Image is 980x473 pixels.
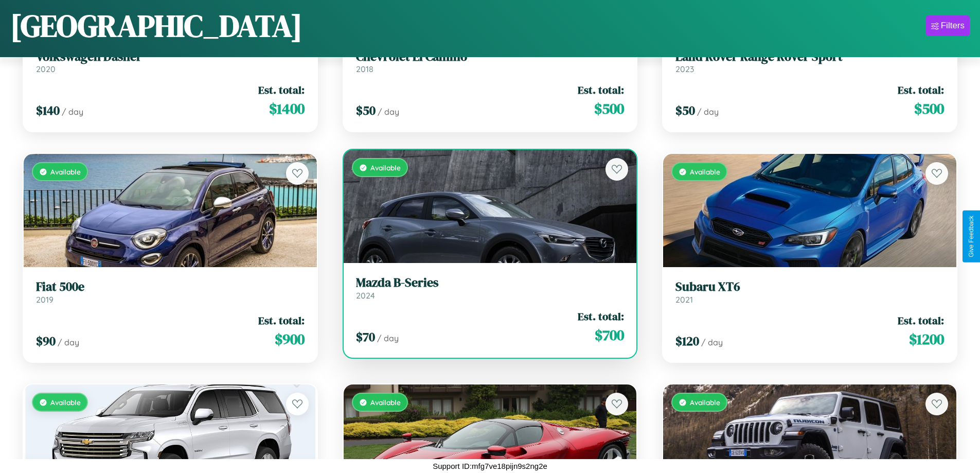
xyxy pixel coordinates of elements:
[594,98,624,119] span: $ 500
[36,279,305,294] h3: Fiat 500e
[275,329,305,349] span: $ 900
[377,333,399,343] span: / day
[258,313,305,328] span: Est. total:
[898,82,944,97] span: Est. total:
[370,163,401,172] span: Available
[941,21,965,31] div: Filters
[258,82,305,97] span: Est. total:
[356,49,625,75] a: Chevrolet El Camino2018
[675,279,944,305] a: Subaru XT62021
[356,275,625,301] a: Mazda B-Series2024
[356,275,625,290] h3: Mazda B-Series
[433,459,547,473] p: Support ID: mfg7ve18pijn9s2ng2e
[36,64,56,74] span: 2020
[269,98,305,119] span: $ 1400
[356,290,375,301] span: 2024
[675,332,699,349] span: $ 120
[675,64,694,74] span: 2023
[370,398,401,407] span: Available
[697,107,719,117] span: / day
[675,102,695,119] span: $ 50
[675,279,944,294] h3: Subaru XT6
[378,107,399,117] span: / day
[36,294,54,305] span: 2019
[36,279,305,305] a: Fiat 500e2019
[50,398,81,407] span: Available
[926,15,970,36] button: Filters
[36,332,56,349] span: $ 90
[690,167,720,176] span: Available
[578,82,624,97] span: Est. total:
[58,337,79,347] span: / day
[50,167,81,176] span: Available
[914,98,944,119] span: $ 500
[356,64,373,74] span: 2018
[595,325,624,345] span: $ 700
[898,313,944,328] span: Est. total:
[356,328,375,345] span: $ 70
[36,49,305,75] a: Volkswagen Dasher2020
[578,309,624,324] span: Est. total:
[675,49,944,75] a: Land Rover Range Rover Sport2023
[909,329,944,349] span: $ 1200
[10,5,302,47] h1: [GEOGRAPHIC_DATA]
[675,294,693,305] span: 2021
[701,337,723,347] span: / day
[36,102,60,119] span: $ 140
[968,216,975,257] div: Give Feedback
[690,398,720,407] span: Available
[675,49,944,64] h3: Land Rover Range Rover Sport
[62,107,83,117] span: / day
[356,102,376,119] span: $ 50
